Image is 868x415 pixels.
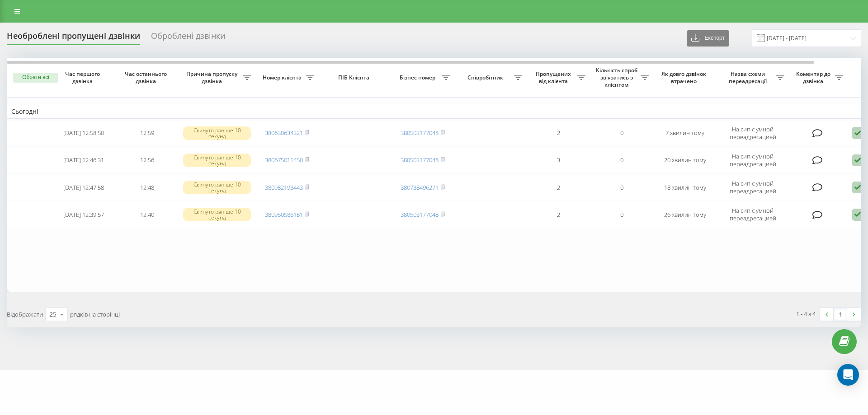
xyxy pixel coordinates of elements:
a: 380982193443 [265,183,303,191]
td: 20 хвилин тому [653,148,717,173]
td: 0 [590,175,653,200]
div: 25 [49,310,57,319]
td: 2 [527,202,590,227]
span: Номер клієнта [260,74,306,81]
div: Скинуто раніше 10 секунд [183,126,251,140]
td: [DATE] 12:39:57 [52,202,115,227]
span: Кількість спроб зв'язатись з клієнтом [594,67,641,88]
span: Час останнього дзвінка [123,70,171,84]
td: На сип с умной переадресацией [717,121,789,146]
span: Співробітник [459,74,514,81]
div: Оброблені дзвінки [151,31,225,45]
div: Необроблені пропущені дзвінки [7,31,140,45]
td: 2 [527,121,590,146]
span: Як довго дзвінок втрачено [660,70,709,84]
a: 380950586181 [265,210,303,219]
td: 0 [590,148,653,173]
td: [DATE] 12:46:31 [52,148,115,173]
td: На сип с умной переадресацией [717,175,789,200]
td: 12:40 [115,202,179,227]
div: 1 - 4 з 4 [796,309,816,318]
td: 3 [527,148,590,173]
a: 1 [834,308,847,321]
a: 380503177048 [401,156,439,164]
td: [DATE] 12:58:50 [52,121,115,146]
td: На сип с умной переадресацией [717,148,789,173]
td: 18 хвилин тому [653,175,717,200]
span: Назва схеми переадресації [721,70,776,84]
a: 380630634321 [265,129,303,137]
button: Обрати всі [13,73,58,83]
div: Скинуто раніше 10 секунд [183,154,251,167]
span: Час першого дзвінка [59,70,108,84]
a: 380738496271 [401,183,439,191]
a: 380503177048 [401,210,439,219]
td: 12:48 [115,175,179,200]
span: Бізнес номер [396,74,442,81]
span: Пропущених від клієнта [531,70,577,84]
span: Відображати [7,310,43,318]
td: 2 [527,175,590,200]
td: 7 хвилин тому [653,121,717,146]
td: 26 хвилин тому [653,202,717,227]
td: 12:56 [115,148,179,173]
div: Open Intercom Messenger [837,364,859,386]
span: рядків на сторінці [70,310,120,318]
td: 12:59 [115,121,179,146]
a: 380503177048 [401,129,439,137]
td: 0 [590,121,653,146]
td: 0 [590,202,653,227]
a: 380675011450 [265,156,303,164]
span: ПІБ Клієнта [326,74,383,81]
div: Скинуто раніше 10 секунд [183,181,251,194]
span: Причина пропуску дзвінка [183,70,243,84]
button: Експорт [687,30,729,47]
td: На сип с умной переадресацией [717,202,789,227]
span: Коментар до дзвінка [793,70,835,84]
div: Скинуто раніше 10 секунд [183,208,251,221]
td: [DATE] 12:47:58 [52,175,115,200]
